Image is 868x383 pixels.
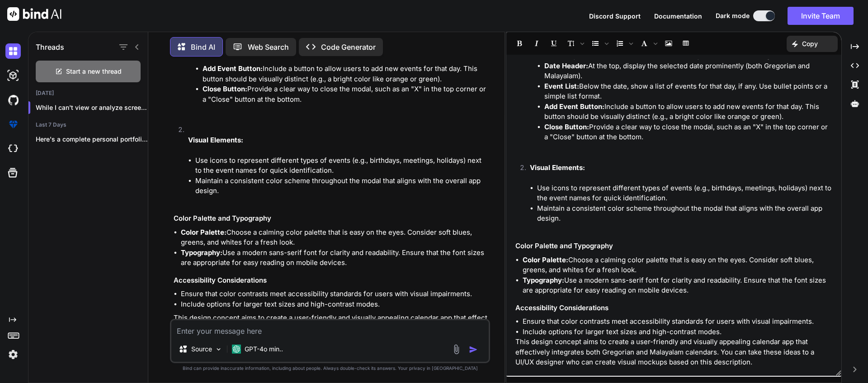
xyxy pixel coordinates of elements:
li: Choose a calming color palette that is easy on the eyes. Consider soft blues, greens, and whites ... [181,227,488,248]
li: Ensure that color contrasts meet accessibility standards for users with visual impairments. [181,289,488,299]
strong: Visual Elements: [188,136,243,144]
strong: Event List: [544,82,579,90]
span: Start a new thread [66,67,122,76]
span: Insert Ordered List [612,36,635,51]
span: Underline [546,36,562,51]
p: Source [191,345,212,354]
li: Provide a clear way to close the modal, such as an "X" in the top corner or a "Close" button at t... [544,122,832,142]
span: Bold [511,36,528,51]
h3: Color Palette and Typography [174,213,488,224]
strong: Add Event Button: [544,102,604,111]
li: Include options for larger text sizes and high-contrast modes. [523,327,832,337]
li: Use a modern sans-serif font for clarity and readability. Ensure that the font sizes are appropri... [181,248,488,268]
span: Font family [636,36,660,51]
strong: Visual Elements: [530,163,585,172]
li: Use a modern sans-serif font for clarity and readability. Ensure that the font sizes are appropri... [523,275,832,296]
p: This design concept aims to create a user-friendly and visually appealing calendar app that effec... [174,313,488,344]
li: Use icons to represent different types of events (e.g., birthdays, meetings, holidays) next to th... [195,156,488,176]
strong: Typography: [181,248,222,257]
strong: Date Header: [544,61,588,70]
strong: Close Button: [544,123,589,131]
li: Maintain a consistent color scheme throughout the modal that aligns with the overall app design. [537,203,832,224]
img: darkChat [5,43,21,59]
span: Italic [528,36,545,51]
span: Insert table [678,36,694,51]
p: Bind AI [191,42,215,52]
li: Choose a calming color palette that is easy on the eyes. Consider soft blues, greens, and whites ... [523,255,832,275]
button: Documentation [654,11,702,21]
h2: [DATE] [28,90,148,97]
p: Web Search [248,42,289,52]
img: icon [469,345,478,354]
span: Insert Unordered List [587,36,611,51]
p: GPT-4o min.. [245,345,283,354]
li: Ensure that color contrasts meet accessibility standards for users with visual impairments. [523,317,832,327]
li: The modal should have a clean layout with the following elements: [195,13,488,115]
li: Provide a clear way to close the modal, such as an "X" in the top corner or a "Close" button at t... [203,84,488,104]
p: This design concept aims to create a user-friendly and visually appe aling calendar app that effe... [515,337,832,368]
strong: Color Palette: [181,228,226,236]
p: Code Generator [321,42,376,52]
img: githubDark [5,92,21,108]
p: While I can't view or analyze screenshot... [36,103,148,112]
strong: Add Event Button: [203,64,263,73]
span: Documentation [654,12,702,20]
li: At the top, display the selected date prominently (both Gregorian and Malayalam). [544,61,832,81]
h1: Threads [36,42,64,52]
li: Include options for larger text sizes and high-contrast modes. [181,299,488,310]
strong: Color Palette: [523,255,568,264]
button: Invite Team [788,7,854,25]
strong: Close Button: [203,85,247,93]
li: The modal should have a clean layout with the following elements: [537,51,832,152]
img: Pick Models [215,345,222,353]
h3: Accessibility Considerations [515,303,832,313]
p: Bind can provide inaccurate information, including about people. Always double-check its answers.... [170,365,490,372]
img: premium [5,117,21,132]
strong: Typography: [523,276,564,284]
span: Insert Image [660,36,677,51]
button: Discord Support [589,11,641,21]
img: attachment [451,344,462,355]
h3: Color Palette and Typography [515,241,832,251]
img: Bind AI [7,7,61,21]
p: Here's a complete personal portfolio website for... [36,135,148,144]
li: Use icons to represent different types of events (e.g., birthdays, meetings, holidays) next to th... [537,183,832,203]
p: Copy [802,39,818,48]
li: Maintain a consistent color scheme throughout the modal that aligns with the overall app design. [195,176,488,196]
span: Font size [563,36,586,51]
h3: Accessibility Considerations [174,275,488,286]
img: settings [5,347,21,362]
img: GPT-4o mini [232,345,241,354]
li: Below the date, show a list of events for that day, if any. Use bullet points or a simple list fo... [544,81,832,102]
li: Include a button to allow users to add new events for that day. This button should be visually di... [203,64,488,84]
span: Discord Support [589,12,641,20]
li: Include a button to allow users to add new events for that day. This button should be visually di... [544,102,832,122]
img: cloudideIcon [5,141,21,156]
span: Dark mode [716,11,750,20]
h2: Last 7 Days [28,121,148,128]
img: darkAi-studio [5,68,21,83]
